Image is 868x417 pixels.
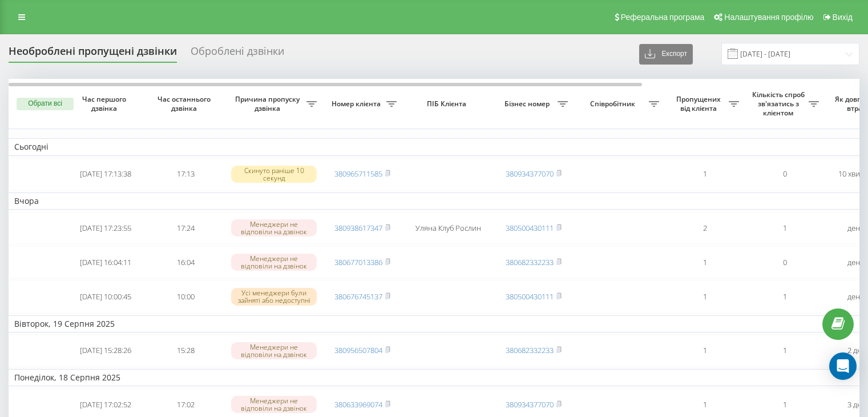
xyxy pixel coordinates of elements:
a: 380500430111 [506,291,554,302]
span: Час першого дзвінка [75,95,136,113]
div: Оброблені дзвінки [191,45,284,63]
td: Уляна Клуб Рослин [402,212,494,244]
a: 380934377070 [506,169,554,179]
td: 1 [665,280,745,312]
span: Номер клієнта [328,99,386,109]
td: 1 [665,335,745,367]
a: 380682332233 [506,345,554,355]
td: [DATE] 15:28:26 [66,335,146,367]
div: Менеджери не відповіли на дзвінок [231,254,317,271]
div: Скинуто раніше 10 секунд [231,166,317,183]
td: 1 [745,212,825,244]
a: 380676745137 [334,291,382,302]
span: Реферальна програма [621,13,705,22]
td: 1 [745,335,825,367]
a: 380633969074 [334,399,382,410]
td: 1 [665,246,745,278]
td: 0 [745,246,825,278]
div: Менеджери не відповіли на дзвінок [231,342,317,359]
td: 10:00 [146,280,225,312]
td: 16:04 [146,246,225,278]
td: [DATE] 17:13:38 [66,158,146,190]
a: 380965711585 [334,169,382,179]
span: Бізнес номер [499,99,558,109]
a: 380934377070 [506,399,554,410]
span: Причина пропуску дзвінка [231,95,306,113]
td: [DATE] 16:04:11 [66,246,146,278]
td: 0 [745,158,825,190]
a: 380956507804 [334,345,382,355]
div: Менеджери не відповіли на дзвінок [231,396,317,413]
span: ПІБ Клієнта [412,99,484,109]
td: 2 [665,212,745,244]
span: Налаштування профілю [724,13,813,22]
span: Співробітник [579,99,649,109]
span: Вихід [833,13,853,22]
div: Усі менеджери були зайняті або недоступні [231,288,317,305]
a: 380938617347 [334,223,382,233]
a: 380677013386 [334,257,382,267]
button: Експорт [639,44,693,65]
a: 380682332233 [506,257,554,267]
div: Open Intercom Messenger [829,352,857,380]
td: 17:13 [146,158,225,190]
td: 15:28 [146,335,225,367]
div: Необроблені пропущені дзвінки [9,45,177,63]
td: 1 [745,280,825,312]
a: 380500430111 [506,223,554,233]
td: [DATE] 10:00:45 [66,280,146,312]
td: 17:24 [146,212,225,244]
td: 1 [665,158,745,190]
td: [DATE] 17:23:55 [66,212,146,244]
span: Час останнього дзвінка [155,95,216,113]
span: Кількість спроб зв'язатись з клієнтом [750,90,809,117]
div: Менеджери не відповіли на дзвінок [231,219,317,236]
button: Обрати всі [17,98,74,110]
span: Пропущених від клієнта [671,95,729,113]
